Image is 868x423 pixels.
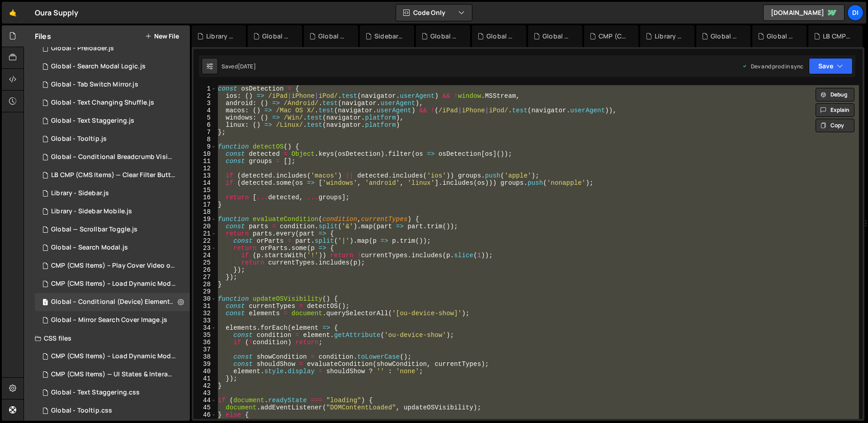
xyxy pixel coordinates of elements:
[193,216,217,223] div: 19
[35,184,190,202] div: 14937/45352.js
[51,153,176,161] div: Global – Conditional Breadcrumb Visibility.js
[193,281,217,288] div: 28
[193,317,217,324] div: 33
[430,32,459,41] div: Global - Text Staggering.css
[51,316,167,324] div: Global – Mirror Search Cover Image.js
[262,32,291,41] div: Global - Text Changing Shuffle.js
[767,32,796,41] div: Global - Notification Toasters.js
[193,158,217,165] div: 11
[51,117,134,125] div: Global - Text Staggering.js
[35,311,190,329] div: 14937/38911.js
[51,298,176,306] div: Global – Conditional (Device) Element Visibility.js
[51,226,137,234] div: Global — Scrollbar Toggle.js
[193,143,217,150] div: 9
[35,7,78,18] div: Oura Supply
[193,179,217,187] div: 14
[193,332,217,339] div: 35
[374,32,403,41] div: Sidebar — UI States & Interactions.css
[51,62,146,71] div: Global - Search Modal Logic.js
[51,189,109,197] div: Library - Sidebar.js
[238,62,256,70] div: [DATE]
[35,221,190,239] div: 14937/39947.js
[51,81,138,89] div: Global - Tab Switch Mirror.js
[193,339,217,346] div: 36
[193,201,217,208] div: 17
[35,39,190,58] div: 14937/43958.js
[193,288,217,295] div: 29
[206,32,235,41] div: Library - Sidebar.js
[193,194,217,201] div: 16
[51,352,176,361] div: CMP (CMS Items) – Load Dynamic Modal (AJAX).css
[396,5,472,21] button: Code Only
[193,237,217,245] div: 22
[193,85,217,92] div: 1
[486,32,515,41] div: Global - Search Modal Logic.js
[35,31,51,41] h2: Files
[193,136,217,143] div: 8
[193,129,217,136] div: 7
[763,5,844,21] a: [DOMAIN_NAME]
[816,119,854,132] button: Copy
[51,262,176,270] div: CMP (CMS Items) – Play Cover Video on Hover.js
[823,32,852,41] div: LB CMP (CMS Items) — Clear Filter Buttons.js
[35,58,190,76] div: 14937/44851.js
[816,88,854,101] button: Debug
[35,166,193,184] div: 14937/43376.js
[35,347,193,365] div: 14937/38909.css
[51,244,128,252] div: Global – Search Modal.js
[193,324,217,332] div: 34
[2,2,24,24] a: 🤙
[51,207,132,216] div: Library - Sidebar Mobile.js
[711,32,740,41] div: Global - Offline Mode.js
[193,107,217,114] div: 4
[193,346,217,353] div: 37
[24,329,190,347] div: CSS files
[542,32,571,41] div: Global - Text Staggering.js
[847,5,863,21] a: Di
[193,274,217,281] div: 27
[51,389,140,397] div: Global - Text Staggering.css
[193,259,217,266] div: 25
[145,33,179,40] button: New File
[193,266,217,274] div: 26
[51,135,107,143] div: Global - Tooltip.js
[35,94,190,112] div: 14937/45200.js
[599,32,627,41] div: CMP (CMS Page) - Rich Text Highlight Pill.js
[193,411,217,418] div: 46
[193,389,217,397] div: 43
[193,114,217,121] div: 5
[35,239,190,257] div: 14937/38913.js
[51,99,154,107] div: Global - Text Changing Shuffle.js
[809,58,853,74] button: Save
[222,62,256,70] div: Saved
[193,172,217,179] div: 13
[193,361,217,368] div: 39
[193,368,217,375] div: 40
[193,310,217,317] div: 32
[51,44,114,53] div: Global - Preloader.js
[193,208,217,216] div: 18
[193,230,217,237] div: 21
[193,382,217,389] div: 42
[193,165,217,172] div: 12
[35,148,193,166] div: 14937/44170.js
[35,76,190,94] div: 14937/44975.js
[51,407,112,415] div: Global - Tooltip.css
[193,100,217,107] div: 3
[193,150,217,158] div: 10
[193,295,217,303] div: 30
[193,121,217,129] div: 6
[742,62,803,70] div: Dev and prod in sync
[193,353,217,361] div: 38
[193,397,217,404] div: 44
[35,402,190,420] div: 14937/44563.css
[35,384,190,402] div: 14937/44933.css
[51,280,176,288] div: CMP (CMS Items) – Load Dynamic Modal (AJAX).js
[655,32,684,41] div: Library - Sidebar Mobile.js
[35,130,190,148] div: 14937/44562.js
[35,293,193,311] div: 14937/38915.js
[51,370,176,379] div: CMP (CMS Items) — UI States & Interactions.css
[35,112,190,130] div: 14937/44781.js
[35,275,193,293] div: 14937/38910.js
